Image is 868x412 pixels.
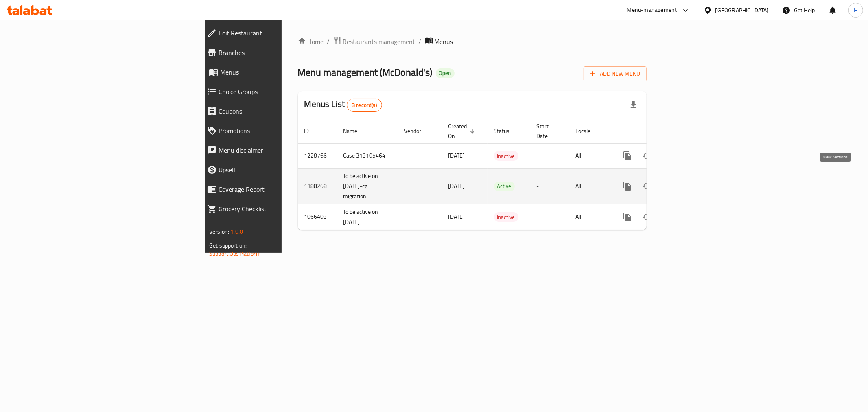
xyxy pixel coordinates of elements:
[209,248,261,259] a: Support.OpsPlatform
[201,62,350,82] a: Menus
[201,160,350,180] a: Upsell
[448,150,465,161] span: [DATE]
[333,36,415,47] a: Restaurants management
[347,99,382,112] div: Total records count
[611,119,702,144] th: Actions
[618,176,637,196] button: more
[219,204,343,214] span: Grocery Checklist
[220,67,343,77] span: Menus
[201,23,350,43] a: Edit Restaurant
[618,146,637,166] button: more
[637,146,657,166] button: Change Status
[337,204,398,230] td: To be active on [DATE]
[637,207,657,227] button: Change Status
[209,226,229,237] span: Version:
[494,151,518,161] span: Inactive
[201,180,350,199] a: Coverage Report
[624,95,643,115] div: Export file
[448,211,465,222] span: [DATE]
[219,126,343,136] span: Promotions
[569,143,611,168] td: All
[219,165,343,175] span: Upsell
[304,98,382,112] h2: Menus List
[298,63,433,81] span: Menu management ( McDonald's )
[201,140,350,160] a: Menu disclaimer
[219,106,343,116] span: Coupons
[494,126,520,136] span: Status
[343,37,415,46] span: Restaurants management
[201,199,350,219] a: Grocery Checklist
[337,168,398,204] td: To be active on [DATE]-cg migration
[201,101,350,121] a: Coupons
[298,36,647,47] nav: breadcrumb
[219,87,343,96] span: Choice Groups
[347,101,382,109] span: 3 record(s)
[435,37,453,46] span: Menus
[530,204,569,230] td: -
[618,207,637,227] button: more
[530,168,569,204] td: -
[201,82,350,101] a: Choice Groups
[436,70,455,77] span: Open
[494,182,515,191] span: Active
[343,126,368,136] span: Name
[219,28,343,38] span: Edit Restaurant
[537,121,560,141] span: Start Date
[337,143,398,168] td: Case 313105464
[448,121,478,141] span: Created On
[419,37,422,46] li: /
[298,119,702,230] table: enhanced table
[201,43,350,62] a: Branches
[448,181,465,191] span: [DATE]
[576,126,601,136] span: Locale
[219,145,343,155] span: Menu disclaimer
[569,204,611,230] td: All
[530,143,569,168] td: -
[627,5,677,15] div: Menu-management
[715,6,769,15] div: [GEOGRAPHIC_DATA]
[230,226,243,237] span: 1.0.0
[201,121,350,140] a: Promotions
[569,168,611,204] td: All
[637,176,657,196] button: Change Status
[404,126,432,136] span: Vendor
[584,66,647,81] button: Add New Menu
[590,69,640,79] span: Add New Menu
[436,68,455,78] div: Open
[219,184,343,194] span: Coverage Report
[494,213,518,222] span: Inactive
[304,126,320,136] span: ID
[854,6,857,15] span: H
[219,48,343,57] span: Branches
[209,240,247,251] span: Get support on:
[494,151,518,161] div: Inactive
